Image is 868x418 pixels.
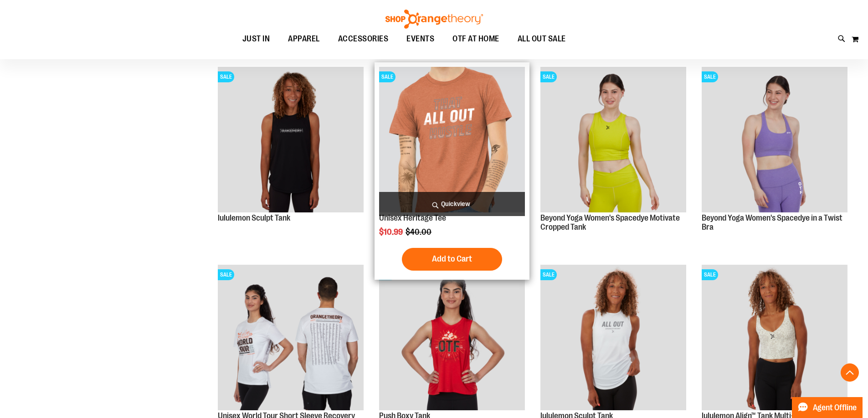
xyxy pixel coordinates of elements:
[218,265,364,410] img: Product image for Unisex World Tour Short Sleeve Recovery Tee
[536,62,691,246] div: product
[702,67,847,214] a: Beyond Yoga Women's Spacedye in a Twist BraSALE
[702,213,842,232] a: Beyond Yoga Women's Spacedye in a Twist Bra
[379,265,525,412] a: Product image for Push Boxy TankSALE
[375,62,529,280] div: product
[402,248,502,271] button: Add to Cart
[384,10,484,29] img: Shop Orangetheory
[379,71,395,82] span: SALE
[540,71,557,82] span: SALE
[702,265,847,410] img: Product image for lululemon Align™ Tank Multi-Colored
[540,67,686,212] img: Product image for Beyond Yoga Womens Spacedye Motivate Cropped Tank
[406,29,434,49] span: EVENTS
[792,397,863,418] button: Agent Offline
[218,71,234,82] span: SALE
[379,213,446,222] a: Unisex Heritage Tee
[338,29,389,49] span: ACCESSORIES
[702,269,718,280] span: SALE
[406,227,433,237] span: $40.00
[379,67,525,212] img: Product image for Unisex Heritage Tee
[218,67,364,212] img: Product image for lululemon Sculpt Tank
[379,192,525,216] a: Quickview
[702,71,718,82] span: SALE
[218,265,364,412] a: Product image for Unisex World Tour Short Sleeve Recovery TeeSALE
[213,62,368,237] div: product
[841,363,859,382] button: Back To Top
[540,213,680,232] a: Beyond Yoga Women's Spacedye Motivate Cropped Tank
[540,67,686,214] a: Product image for Beyond Yoga Womens Spacedye Motivate Cropped TankSALE
[379,265,525,410] img: Product image for Push Boxy Tank
[218,213,290,222] a: lululemon Sculpt Tank
[218,269,234,280] span: SALE
[702,67,847,212] img: Beyond Yoga Women's Spacedye in a Twist Bra
[379,67,525,214] a: Product image for Unisex Heritage TeeSALE
[518,29,566,49] span: ALL OUT SALE
[242,29,270,49] span: JUST IN
[432,254,472,264] span: Add to Cart
[702,265,847,412] a: Product image for lululemon Align™ Tank Multi-ColoredSALE
[452,29,499,49] span: OTF AT HOME
[697,62,852,246] div: product
[540,265,686,412] a: Product image for lululemon Sculpt TankSALE
[218,67,364,214] a: Product image for lululemon Sculpt TankSALE
[288,29,320,49] span: APPAREL
[540,269,557,280] span: SALE
[813,403,857,412] span: Agent Offline
[540,265,686,410] img: Product image for lululemon Sculpt Tank
[379,227,404,237] span: $10.99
